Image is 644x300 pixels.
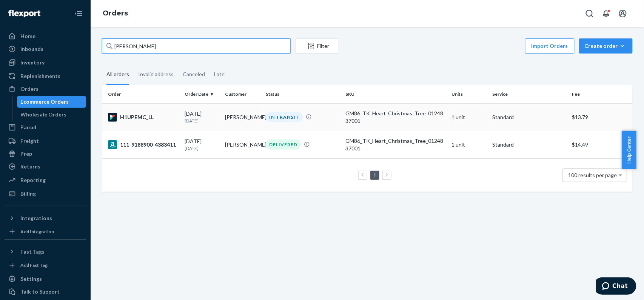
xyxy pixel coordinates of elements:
div: Home [20,32,35,40]
button: Talk to Support [5,286,86,298]
th: Fee [569,85,633,103]
a: Wholesale Orders [17,109,86,121]
td: [PERSON_NAME] [222,103,263,131]
div: Replenishments [20,72,60,80]
div: Orders [20,85,39,93]
button: Filter [295,38,339,54]
div: [DATE] [185,110,219,124]
a: Inbounds [5,43,86,55]
div: Integrations [20,214,52,222]
div: Billing [20,190,36,197]
a: Settings [5,273,86,285]
ol: breadcrumbs [97,3,134,24]
div: Inventory [20,59,45,66]
a: Billing [5,188,86,200]
button: Help Center [622,131,636,169]
div: Late [214,64,225,84]
button: Integrations [5,212,86,224]
a: Page 1 is your current page [372,172,378,178]
div: Freight [20,137,39,145]
div: All orders [106,64,129,85]
p: [DATE] [185,118,219,124]
div: H1UPEMC_LL [108,113,179,122]
div: Wholesale Orders [21,111,67,118]
input: Search orders [102,38,291,54]
th: Order [102,85,182,103]
div: Prep [20,150,32,158]
a: Prep [5,148,86,160]
th: Order Date [182,85,222,103]
p: [DATE] [185,145,219,152]
th: Units [449,85,490,103]
button: Create order [579,38,633,54]
div: Talk to Support [20,288,60,295]
a: Ecommerce Orders [17,96,86,108]
a: Orders [5,83,86,95]
span: 100 results per page [569,172,617,178]
button: Open Search Box [582,6,597,21]
td: [PERSON_NAME] [222,131,263,158]
button: Open account menu [615,6,630,21]
td: $14.49 [569,131,633,158]
div: Filter [296,42,339,50]
a: Reporting [5,174,86,186]
div: IN TRANSIT [266,112,303,122]
a: Freight [5,135,86,147]
a: Add Fast Tag [5,261,86,270]
div: Canceled [183,64,205,84]
a: Returns [5,161,86,173]
div: Add Integration [20,228,54,235]
a: Parcel [5,121,86,133]
button: Open notifications [599,6,614,21]
td: $13.79 [569,103,633,131]
a: Orders [103,9,128,17]
p: Standard [492,113,566,121]
div: Customer [225,91,260,97]
th: Service [489,85,569,103]
button: Close Navigation [71,6,86,21]
div: Add Fast Tag [20,262,48,268]
div: DELIVERED [266,139,301,150]
div: Invalid address [138,64,174,84]
a: Inventory [5,57,86,69]
iframe: Opens a widget where you can chat to one of our agents [596,277,636,296]
p: Standard [492,141,566,148]
div: Settings [20,275,42,283]
div: Inbounds [20,45,43,53]
a: Home [5,30,86,42]
div: 111-9188900-4383411 [108,140,179,149]
div: Parcel [20,124,36,131]
img: Flexport logo [8,10,40,17]
div: GM86_TK_Heart_Christmas_Tree_0124837001 [345,137,445,152]
div: GM86_TK_Heart_Christmas_Tree_0124837001 [345,110,445,125]
th: Status [263,85,342,103]
div: [DATE] [185,138,219,152]
button: Import Orders [525,38,575,54]
td: 1 unit [449,131,490,158]
div: Fast Tags [20,248,45,256]
a: Add Integration [5,227,86,236]
th: SKU [342,85,448,103]
button: Fast Tags [5,246,86,258]
td: 1 unit [449,103,490,131]
div: Returns [20,163,40,170]
div: Create order [585,42,627,50]
div: Ecommerce Orders [21,98,69,106]
div: Reporting [20,176,46,184]
a: Replenishments [5,70,86,82]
